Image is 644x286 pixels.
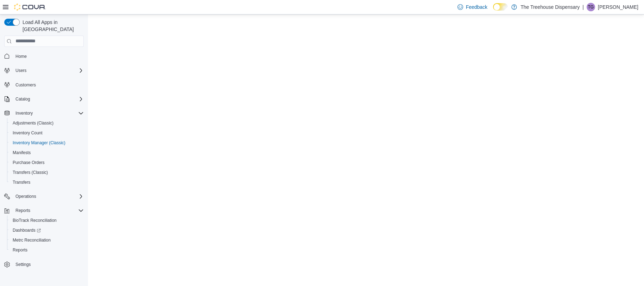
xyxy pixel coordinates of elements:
[13,192,39,201] button: Operations
[10,168,51,177] a: Transfers (Classic)
[15,96,30,102] span: Catalog
[15,262,31,267] span: Settings
[13,80,84,89] span: Customers
[13,150,31,156] span: Manifests
[10,168,84,177] span: Transfers (Classic)
[7,177,87,187] button: Transfers
[15,208,30,213] span: Reports
[7,148,87,158] button: Manifests
[13,227,41,233] span: Dashboards
[598,3,638,11] p: [PERSON_NAME]
[20,19,84,33] span: Load All Apps in [GEOGRAPHIC_DATA]
[1,51,87,61] button: Home
[13,170,48,175] span: Transfers (Classic)
[13,130,43,136] span: Inventory Count
[10,119,56,127] a: Adjustments (Classic)
[10,139,68,147] a: Inventory Manager (Classic)
[10,216,84,225] span: BioTrack Reconciliation
[7,235,87,245] button: Metrc Reconciliation
[13,52,84,61] span: Home
[7,215,87,225] button: BioTrack Reconciliation
[1,191,87,201] button: Operations
[7,138,87,148] button: Inventory Manager (Classic)
[7,128,87,138] button: Inventory Count
[1,94,87,104] button: Catalog
[13,218,57,223] span: BioTrack Reconciliation
[13,192,84,201] span: Operations
[10,148,33,157] a: Manifests
[10,246,30,254] a: Reports
[13,120,53,126] span: Adjustments (Classic)
[466,4,487,11] span: Feedback
[10,226,44,235] a: Dashboards
[10,158,84,167] span: Purchase Orders
[15,82,36,88] span: Customers
[13,160,45,165] span: Purchase Orders
[13,66,84,75] span: Users
[13,95,84,103] span: Catalog
[7,225,87,235] a: Dashboards
[493,3,508,11] input: Dark Mode
[13,247,27,253] span: Reports
[7,118,87,128] button: Adjustments (Classic)
[587,3,595,11] div: Teresa Garcia
[13,206,33,215] button: Reports
[10,236,53,244] a: Metrc Reconciliation
[10,236,84,244] span: Metrc Reconciliation
[13,179,30,185] span: Transfers
[15,194,36,199] span: Operations
[588,3,594,11] span: TG
[520,3,580,11] p: The Treehouse Dispensary
[14,4,46,11] img: Cova
[10,129,84,137] span: Inventory Count
[13,206,84,215] span: Reports
[15,110,33,116] span: Inventory
[7,168,87,177] button: Transfers (Classic)
[582,3,584,11] p: |
[10,158,48,167] a: Purchase Orders
[1,66,87,75] button: Users
[10,119,84,127] span: Adjustments (Classic)
[10,216,59,225] a: BioTrack Reconciliation
[10,178,84,187] span: Transfers
[10,178,33,187] a: Transfers
[10,246,84,254] span: Reports
[7,158,87,168] button: Purchase Orders
[13,140,65,146] span: Inventory Manager (Classic)
[1,206,87,215] button: Reports
[1,80,87,90] button: Customers
[1,259,87,269] button: Settings
[13,81,39,89] a: Customers
[13,66,29,75] button: Users
[13,95,33,103] button: Catalog
[10,139,84,147] span: Inventory Manager (Classic)
[13,109,84,117] span: Inventory
[15,68,26,73] span: Users
[10,129,45,137] a: Inventory Count
[10,148,84,157] span: Manifests
[13,237,51,243] span: Metrc Reconciliation
[13,260,84,269] span: Settings
[13,52,30,61] a: Home
[13,109,36,117] button: Inventory
[1,108,87,118] button: Inventory
[13,260,33,269] a: Settings
[10,226,84,235] span: Dashboards
[7,245,87,255] button: Reports
[15,54,27,59] span: Home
